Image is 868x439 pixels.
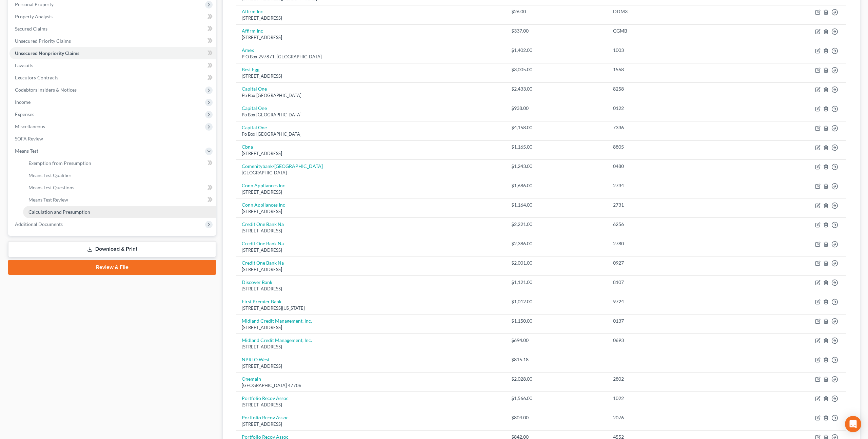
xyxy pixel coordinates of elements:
div: [STREET_ADDRESS] [242,208,500,215]
a: Capital One [242,125,267,130]
div: $804.00 [511,414,602,421]
a: Comenitybank/[GEOGRAPHIC_DATA] [242,163,323,169]
div: [STREET_ADDRESS] [242,189,500,195]
div: 9724 [613,298,733,305]
div: 0137 [613,318,733,324]
a: Affirm Inc [242,8,263,14]
div: $1,686.00 [511,182,602,189]
span: Exemption from Presumption [28,160,91,166]
a: Conn Appliances Inc [242,202,285,208]
div: 8805 [613,144,733,150]
div: [STREET_ADDRESS] [242,247,500,253]
span: Unsecured Nonpriority Claims [15,50,79,56]
div: [STREET_ADDRESS] [242,15,500,21]
div: $1,121.00 [511,279,602,286]
span: Means Test Review [28,197,68,203]
a: Lawsuits [9,59,216,72]
a: Affirm Inc [242,28,263,34]
div: $694.00 [511,337,602,344]
a: Capital One [242,105,267,111]
div: $2,001.00 [511,260,602,266]
span: Lawsuits [15,62,33,68]
a: Unsecured Priority Claims [9,35,216,47]
div: [STREET_ADDRESS] [242,266,500,273]
a: Means Test Questions [23,182,216,194]
a: Unsecured Nonpriority Claims [9,47,216,59]
div: $2,028.00 [511,376,602,382]
div: [STREET_ADDRESS] [242,34,500,41]
div: 1003 [613,47,733,54]
div: $1,243.00 [511,163,602,170]
div: $26.00 [511,8,602,15]
div: 1022 [613,395,733,402]
a: Credit One Bank Na [242,221,284,227]
span: Calculation and Presumption [28,209,90,215]
span: Means Test Qualifier [28,172,72,178]
a: Portfolio Recov Assoc [242,395,289,401]
div: [STREET_ADDRESS] [242,228,500,234]
a: Onemain [242,376,261,382]
div: 2780 [613,240,733,247]
a: Midland Credit Management, Inc. [242,337,312,343]
span: Means Test [15,148,38,154]
a: Credit One Bank Na [242,241,284,246]
div: [STREET_ADDRESS] [242,324,500,331]
a: Portfolio Recov Assoc [242,415,289,420]
a: SOFA Review [9,133,216,145]
div: 8107 [613,279,733,286]
span: Secured Claims [15,26,47,32]
a: NPRTO West [242,357,270,362]
div: 1568 [613,66,733,73]
div: 2731 [613,202,733,208]
div: $815.18 [511,356,602,363]
a: Discover Bank [242,279,272,285]
div: DDM3 [613,8,733,15]
div: 0122 [613,105,733,112]
span: Expenses [15,111,34,117]
div: [STREET_ADDRESS] [242,402,500,408]
div: [STREET_ADDRESS] [242,363,500,369]
span: Income [15,99,31,105]
a: Means Test Review [23,194,216,206]
span: Property Analysis [15,14,53,19]
div: 0693 [613,337,733,344]
span: Means Test Questions [28,185,74,190]
div: [STREET_ADDRESS] [242,73,500,79]
div: 0480 [613,163,733,170]
a: Means Test Qualifier [23,169,216,182]
div: 2802 [613,376,733,382]
a: Calculation and Presumption [23,206,216,218]
div: $1,164.00 [511,202,602,208]
span: Personal Property [15,1,54,7]
div: 2076 [613,414,733,421]
div: GGMB [613,27,733,34]
div: [STREET_ADDRESS] [242,344,500,350]
div: P O Box 297871, [GEOGRAPHIC_DATA] [242,54,500,60]
div: $2,386.00 [511,240,602,247]
a: Property Analysis [9,11,216,23]
div: $1,012.00 [511,298,602,305]
div: Po Box [GEOGRAPHIC_DATA] [242,131,500,137]
a: Review & File [8,260,216,275]
span: Miscellaneous [15,123,45,129]
div: [GEOGRAPHIC_DATA] [242,170,500,176]
a: Executory Contracts [9,72,216,84]
div: $2,433.00 [511,85,602,92]
a: Exemption from Presumption [23,157,216,169]
a: Download & Print [8,241,216,257]
a: Conn Appliances Inc [242,183,285,188]
div: [STREET_ADDRESS] [242,286,500,292]
div: 8258 [613,85,733,92]
a: Midland Credit Management, Inc. [242,318,312,324]
a: Best Egg [242,66,259,72]
div: $1,566.00 [511,395,602,402]
a: Capital One [242,86,267,92]
div: $1,402.00 [511,47,602,54]
span: Codebtors Insiders & Notices [15,87,77,93]
div: [STREET_ADDRESS][US_STATE] [242,305,500,311]
div: 2734 [613,182,733,189]
div: [GEOGRAPHIC_DATA] 47706 [242,382,500,389]
div: 7336 [613,124,733,131]
span: Executory Contracts [15,75,58,80]
a: Cbna [242,144,253,150]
